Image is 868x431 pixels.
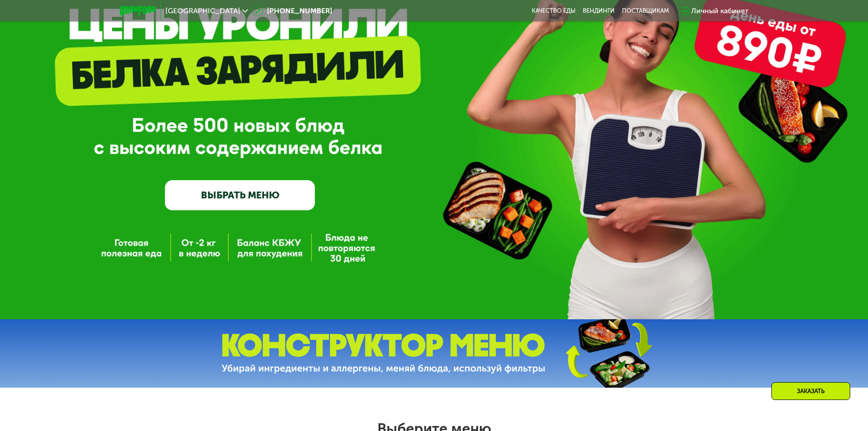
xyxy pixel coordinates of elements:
div: Личный кабинет [691,5,749,16]
span: [GEOGRAPHIC_DATA] [165,7,240,15]
a: Качество еды [532,7,575,15]
div: Заказать [771,382,850,400]
div: поставщикам [622,7,669,15]
a: Вендинги [583,7,615,15]
a: [PHONE_NUMBER] [252,5,332,16]
a: ВЫБРАТЬ МЕНЮ [165,180,315,210]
